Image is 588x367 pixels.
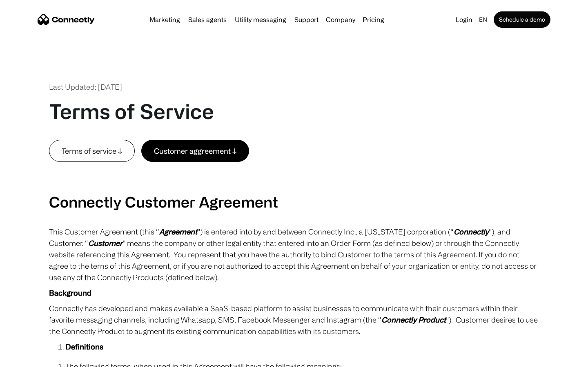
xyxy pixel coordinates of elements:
[291,16,322,23] a: Support
[49,162,539,173] p: ‍
[65,343,103,351] strong: Definitions
[479,14,487,25] div: en
[494,11,550,28] a: Schedule a demo
[381,316,446,324] em: Connectly Product
[8,352,49,364] aside: Language selected: English
[154,145,236,157] div: Customer aggreement ↓
[62,145,122,157] div: Terms of service ↓
[49,303,539,337] p: Connectly has developed and makes available a SaaS-based platform to assist businesses to communi...
[88,239,122,247] em: Customer
[452,14,476,25] a: Login
[359,16,388,23] a: Pricing
[49,177,539,189] p: ‍
[185,16,230,23] a: Sales agents
[49,82,122,93] div: Last Updated: [DATE]
[232,16,290,23] a: Utility messaging
[326,14,355,25] div: Company
[49,193,539,210] h2: Connectly Customer Agreement
[49,226,539,283] p: This Customer Agreement (this “ ”) is entered into by and between Connectly Inc., a [US_STATE] co...
[16,353,49,364] ul: Language list
[49,99,214,124] h1: Terms of Service
[159,228,197,236] em: Agreement
[49,289,91,297] strong: Background
[454,228,489,236] em: Connectly
[146,16,183,23] a: Marketing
